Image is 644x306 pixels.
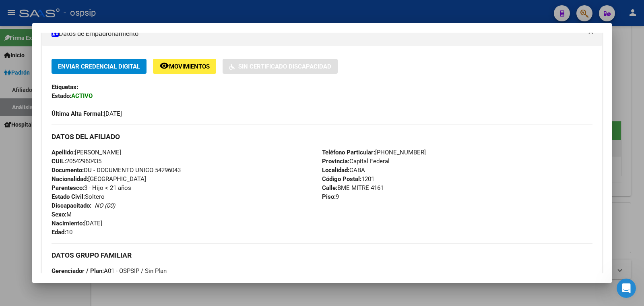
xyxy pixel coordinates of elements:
[52,110,104,117] strong: Última Alta Formal:
[52,211,66,218] strong: Sexo:
[169,63,210,70] span: Movimientos
[322,184,384,192] span: BME MITRE 4161
[322,175,361,183] strong: Código Postal:
[52,167,181,174] span: DU - DOCUMENTO UNICO 54296043
[71,92,93,100] strong: ACTIVO
[52,267,104,275] strong: Gerenciador / Plan:
[52,175,146,183] span: [GEOGRAPHIC_DATA]
[52,167,84,174] strong: Documento:
[322,158,390,165] span: Capital Federal
[153,59,216,74] button: Movimientos
[95,202,115,209] i: NO (00)
[52,193,105,200] span: Soltero
[52,251,592,260] h3: DATOS GRUPO FAMILIAR
[322,167,349,174] strong: Localidad:
[322,167,365,174] span: CABA
[238,63,331,70] span: Sin Certificado Discapacidad
[52,202,91,209] strong: Discapacitado:
[52,220,84,227] strong: Nacimiento:
[52,211,72,218] span: M
[52,184,84,192] strong: Parentesco:
[52,175,88,183] strong: Nacionalidad:
[52,83,78,91] strong: Etiquetas:
[223,59,338,74] button: Sin Certificado Discapacidad
[322,149,375,156] strong: Teléfono Particular:
[52,267,167,275] span: A01 - OSPSIP / Sin Plan
[52,149,121,156] span: [PERSON_NAME]
[322,193,336,200] strong: Piso:
[322,193,339,200] span: 9
[58,63,140,70] span: Enviar Credencial Digital
[52,158,66,165] strong: CUIL:
[52,229,72,236] span: 10
[322,175,374,183] span: 1201
[52,132,592,141] h3: DATOS DEL AFILIADO
[52,158,101,165] span: 20542960435
[322,184,337,192] strong: Calle:
[52,149,75,156] strong: Apellido:
[52,193,85,200] strong: Estado Civil:
[52,220,102,227] span: [DATE]
[52,92,71,100] strong: Estado:
[52,29,583,39] mat-panel-title: Datos de Empadronamiento
[322,158,349,165] strong: Provincia:
[159,61,169,71] mat-icon: remove_red_eye
[52,110,122,117] span: [DATE]
[617,279,636,298] iframe: Intercom live chat
[322,149,426,156] span: [PHONE_NUMBER]
[52,184,131,192] span: 3 - Hijo < 21 años
[52,229,66,236] strong: Edad:
[42,22,602,46] mat-expansion-panel-header: Datos de Empadronamiento
[52,59,147,74] button: Enviar Credencial Digital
